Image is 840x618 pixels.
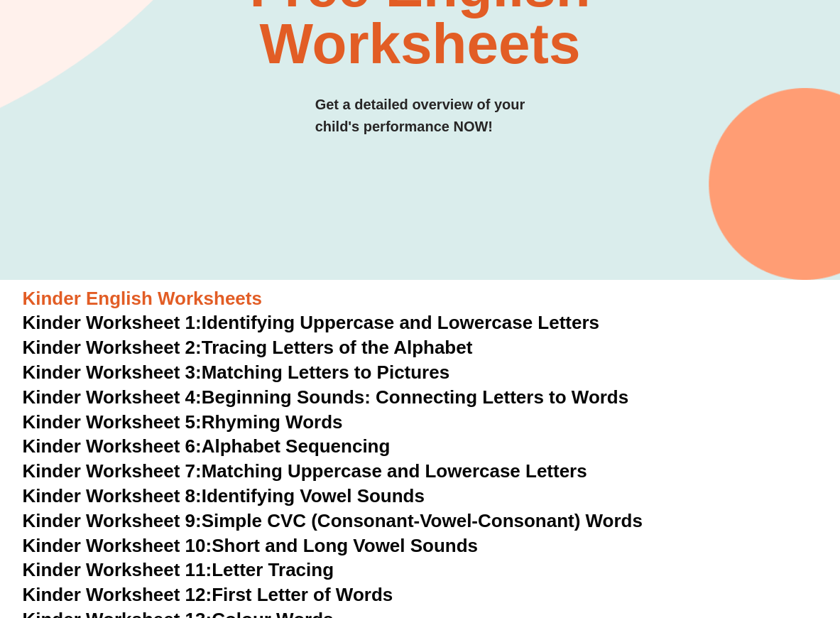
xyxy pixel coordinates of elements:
span: Kinder Worksheet 11: [23,559,212,580]
span: Kinder Worksheet 6: [23,435,202,457]
a: Kinder Worksheet 7:Matching Uppercase and Lowercase Letters [23,460,587,482]
a: Kinder Worksheet 11:Letter Tracing [23,559,334,580]
span: Kinder Worksheet 4: [23,386,202,408]
a: Kinder Worksheet 10:Short and Long Vowel Sounds [23,535,479,556]
a: Kinder Worksheet 2:Tracing Letters of the Alphabet [23,337,473,358]
iframe: Chat Widget [604,457,840,618]
h3: Kinder English Worksheets [23,287,818,311]
span: Kinder Worksheet 1: [23,312,202,333]
a: Kinder Worksheet 3:Matching Letters to Pictures [23,362,450,383]
a: Kinder Worksheet 9:Simple CVC (Consonant-Vowel-Consonant) Words [23,510,643,531]
h3: Get a detailed overview of your child's performance NOW! [315,94,525,138]
a: Kinder Worksheet 1:Identifying Uppercase and Lowercase Letters [23,312,600,333]
span: Kinder Worksheet 10: [23,535,212,556]
span: Kinder Worksheet 3: [23,362,202,383]
span: Kinder Worksheet 5: [23,411,202,433]
a: Kinder Worksheet 8:Identifying Vowel Sounds [23,485,425,506]
span: Kinder Worksheet 8: [23,485,202,506]
a: Kinder Worksheet 6:Alphabet Sequencing [23,435,391,457]
a: Kinder Worksheet 12:First Letter of Words [23,584,393,605]
span: Kinder Worksheet 7: [23,460,202,482]
span: Kinder Worksheet 9: [23,510,202,531]
a: Kinder Worksheet 4:Beginning Sounds: Connecting Letters to Words [23,386,629,408]
span: Kinder Worksheet 2: [23,337,202,358]
a: Kinder Worksheet 5:Rhyming Words [23,411,343,433]
span: Kinder Worksheet 12: [23,584,212,605]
